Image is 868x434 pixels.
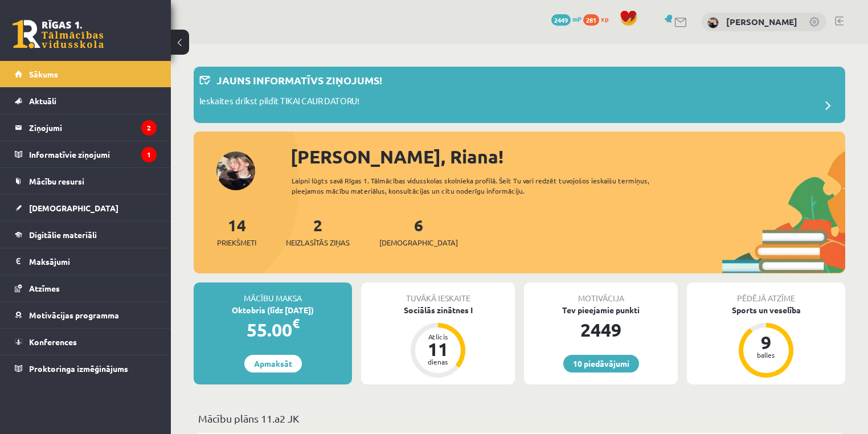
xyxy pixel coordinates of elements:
a: Sports un veselība 9 balles [687,304,845,379]
div: Laipni lūgts savā Rīgas 1. Tālmācības vidusskolas skolnieka profilā. Šeit Tu vari redzēt tuvojošo... [292,175,682,196]
div: Tuvākā ieskaite [361,282,515,304]
a: Aktuāli [15,88,157,114]
span: 281 [583,14,599,26]
span: Atzīmes [29,283,60,293]
legend: Maksājumi [29,248,157,275]
a: Maksājumi [15,248,157,275]
div: Mācību maksa [194,282,352,304]
a: 6[DEMOGRAPHIC_DATA] [379,215,458,248]
i: 1 [141,147,157,162]
a: Atzīmes [15,275,157,301]
a: Proktoringa izmēģinājums [15,355,157,382]
a: Informatīvie ziņojumi1 [15,141,157,167]
span: Konferences [29,337,77,347]
legend: Ziņojumi [29,114,157,141]
div: [PERSON_NAME], Riana! [290,143,845,170]
span: Priekšmeti [217,237,256,248]
div: Motivācija [524,282,678,304]
a: 10 piedāvājumi [563,355,639,372]
span: Aktuāli [29,96,56,106]
div: balles [749,351,783,358]
div: 11 [421,340,455,358]
div: dienas [421,358,455,365]
a: [PERSON_NAME] [726,16,797,27]
a: Motivācijas programma [15,302,157,328]
span: Digitālie materiāli [29,230,97,240]
p: Mācību plāns 11.a2 JK [198,411,841,426]
div: 55.00 [194,316,352,343]
span: mP [572,14,582,23]
div: 2449 [524,316,678,343]
a: 281 xp [583,14,614,23]
a: Sociālās zinātnes I Atlicis 11 dienas [361,304,515,379]
span: Motivācijas programma [29,310,119,320]
a: Mācību resursi [15,168,157,194]
a: Ziņojumi2 [15,114,157,141]
span: [DEMOGRAPHIC_DATA] [29,203,118,213]
span: Neizlasītās ziņas [286,237,350,248]
div: Pēdējā atzīme [687,282,845,304]
a: 2Neizlasītās ziņas [286,215,350,248]
a: Jauns informatīvs ziņojums! Ieskaites drīkst pildīt TIKAI CAUR DATORU! [199,72,840,117]
i: 2 [141,120,157,136]
div: Sociālās zinātnes I [361,304,515,316]
a: 14Priekšmeti [217,215,256,248]
div: Oktobris (līdz [DATE]) [194,304,352,316]
div: 9 [749,333,783,351]
span: Sākums [29,69,58,79]
span: Mācību resursi [29,176,84,186]
a: 2449 mP [551,14,582,23]
span: 2449 [551,14,571,26]
a: [DEMOGRAPHIC_DATA] [15,195,157,221]
a: Apmaksāt [244,355,302,372]
p: Ieskaites drīkst pildīt TIKAI CAUR DATORU! [199,95,359,110]
span: [DEMOGRAPHIC_DATA] [379,237,458,248]
a: Digitālie materiāli [15,222,157,248]
img: Riana Šulcase [707,17,719,28]
a: Rīgas 1. Tālmācības vidusskola [13,20,104,48]
div: Tev pieejamie punkti [524,304,678,316]
legend: Informatīvie ziņojumi [29,141,157,167]
div: Sports un veselība [687,304,845,316]
p: Jauns informatīvs ziņojums! [216,72,382,88]
a: Sākums [15,61,157,87]
span: xp [601,14,608,23]
a: Konferences [15,329,157,355]
span: Proktoringa izmēģinājums [29,363,128,374]
div: Atlicis [421,333,455,340]
span: € [292,315,300,331]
